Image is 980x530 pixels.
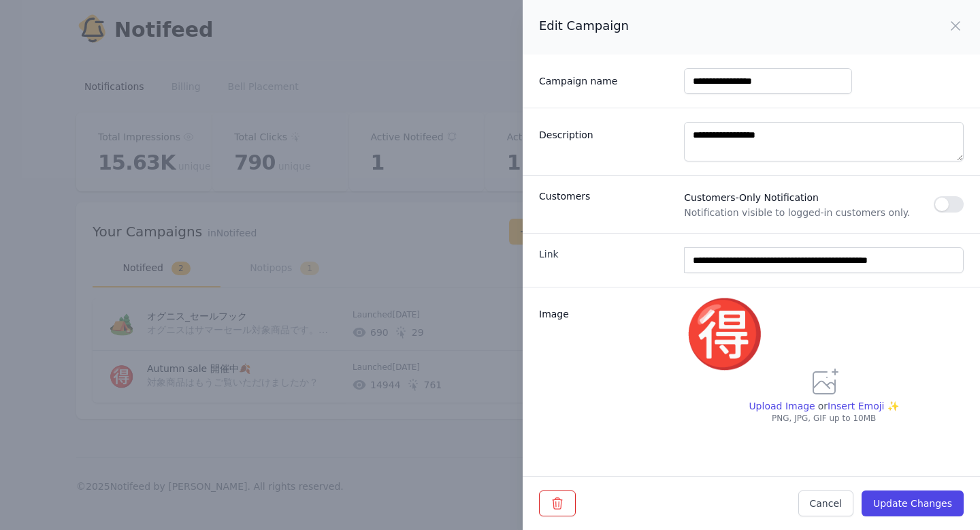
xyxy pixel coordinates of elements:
span: Upload Image [749,401,815,411]
h1: Hello! [20,66,252,88]
label: Campaign name [539,69,673,88]
h2: Don't see Notifeed in your header? Let me know and I'll set it up! ✅ [20,91,252,156]
span: We run on Gist [114,442,172,451]
p: PNG, JPG, GIF up to 10MB [684,413,964,424]
button: New conversation [21,181,251,208]
h2: Edit Campaign [539,16,629,35]
span: Notification visible to logged-in customers only. [684,206,934,219]
label: Link [539,247,673,261]
button: Update Changes [862,490,964,516]
span: 🉐 [684,296,766,372]
h3: Customers [539,189,673,203]
span: Customers-Only Notification [684,189,934,206]
label: Description [539,123,673,142]
span: Insert Emoji ✨ [828,399,899,413]
span: New conversation [88,189,163,200]
label: Image [539,302,673,321]
button: Cancel [798,490,853,516]
p: or [815,399,828,413]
